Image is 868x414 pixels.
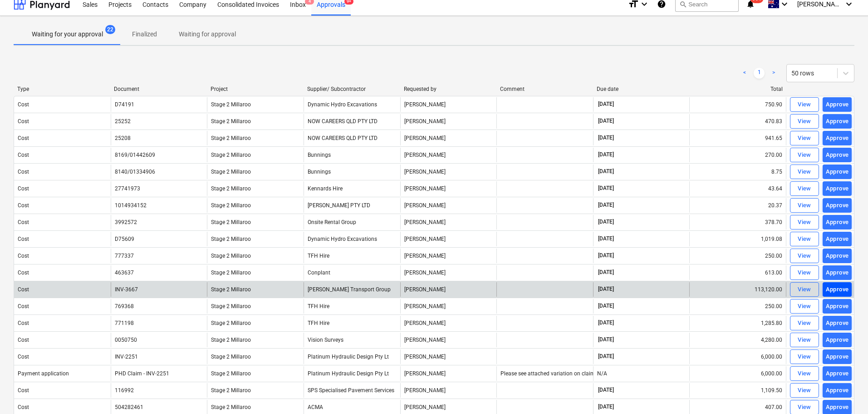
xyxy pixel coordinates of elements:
[211,253,251,259] span: Stage 2 Millaroo
[689,333,786,347] div: 4,280.00
[689,114,786,129] div: 470.83
[823,333,852,347] button: Approve
[823,198,852,213] button: Approve
[597,386,615,394] span: [DATE]
[400,282,497,297] div: [PERSON_NAME]
[689,148,786,162] div: 270.00
[211,101,251,108] span: Stage 2 Millaroo
[798,133,811,144] div: View
[18,253,29,259] div: Cost
[790,282,819,297] button: View
[304,215,400,229] div: Onsite Rental Group
[597,201,615,209] span: [DATE]
[826,150,849,160] div: Approve
[798,116,811,127] div: View
[790,383,819,398] button: View
[211,404,251,410] span: Stage 2 Millaroo
[823,316,852,330] button: Approve
[798,251,811,261] div: View
[823,97,852,112] button: Approve
[304,265,400,280] div: Conplant
[823,349,852,364] button: Approve
[790,316,819,330] button: View
[400,349,497,364] div: [PERSON_NAME]
[797,0,843,8] span: [PERSON_NAME]
[826,335,849,345] div: Approve
[304,198,400,213] div: [PERSON_NAME] PTY LTD
[304,148,400,162] div: Bunnings
[115,286,138,293] div: INV-3667
[304,232,400,246] div: Dynamic Hydro Excavations
[404,86,493,92] div: Requested by
[597,285,615,293] span: [DATE]
[823,249,852,263] button: Approve
[689,215,786,229] div: 378.70
[597,336,615,344] span: [DATE]
[304,349,400,364] div: Platinum Hydraulic Design Pty Lt
[115,354,138,360] div: INV-2251
[790,232,819,246] button: View
[132,30,157,39] p: Finalized
[18,303,29,309] div: Cost
[798,352,811,362] div: View
[790,131,819,145] button: View
[826,369,849,379] div: Approve
[304,114,400,129] div: NOW CAREERS QLD PTY LTD
[597,117,615,125] span: [DATE]
[798,268,811,278] div: View
[32,30,103,39] p: Waiting for your approval
[689,232,786,246] div: 1,019.08
[754,68,765,79] a: Page 1 is your current page
[826,200,849,211] div: Approve
[798,100,811,110] div: View
[304,249,400,263] div: TFH Hire
[798,167,811,177] div: View
[115,169,155,175] div: 8140/01334906
[211,202,251,209] span: Stage 2 Millaroo
[826,251,849,261] div: Approve
[790,299,819,314] button: View
[211,337,251,343] span: Stage 2 Millaroo
[211,387,251,394] span: Stage 2 Millaroo
[115,320,134,326] div: 771198
[790,215,819,229] button: View
[304,299,400,314] div: TFH Hire
[826,318,849,329] div: Approve
[823,131,852,145] button: Approve
[211,269,251,276] span: Stage 2 Millaroo
[400,114,497,129] div: [PERSON_NAME]
[211,320,251,326] span: Stage 2 Millaroo
[823,165,852,179] button: Approve
[826,352,849,362] div: Approve
[790,148,819,162] button: View
[689,299,786,314] div: 250.00
[400,181,497,196] div: [PERSON_NAME]
[826,217,849,228] div: Approve
[689,383,786,398] div: 1,109.50
[400,131,497,145] div: [PERSON_NAME]
[307,86,397,92] div: Supplier/ Subcontractor
[500,86,589,92] div: Comment
[115,236,134,242] div: D75609
[18,169,29,175] div: Cost
[400,333,497,347] div: [PERSON_NAME]
[304,165,400,179] div: Bunnings
[689,97,786,112] div: 750.90
[400,299,497,314] div: [PERSON_NAME]
[18,286,29,293] div: Cost
[768,68,779,79] a: Next page
[179,30,236,39] p: Waiting for approval
[115,118,131,125] div: 25252
[115,219,137,225] div: 3992572
[679,0,687,8] span: search
[211,118,251,125] span: Stage 2 Millaroo
[18,370,69,377] div: Payment application
[597,100,615,108] span: [DATE]
[400,316,497,330] div: [PERSON_NAME]
[689,165,786,179] div: 8.75
[798,402,811,413] div: View
[823,232,852,246] button: Approve
[689,282,786,297] div: 113,120.00
[798,385,811,396] div: View
[211,219,251,225] span: Stage 2 Millaroo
